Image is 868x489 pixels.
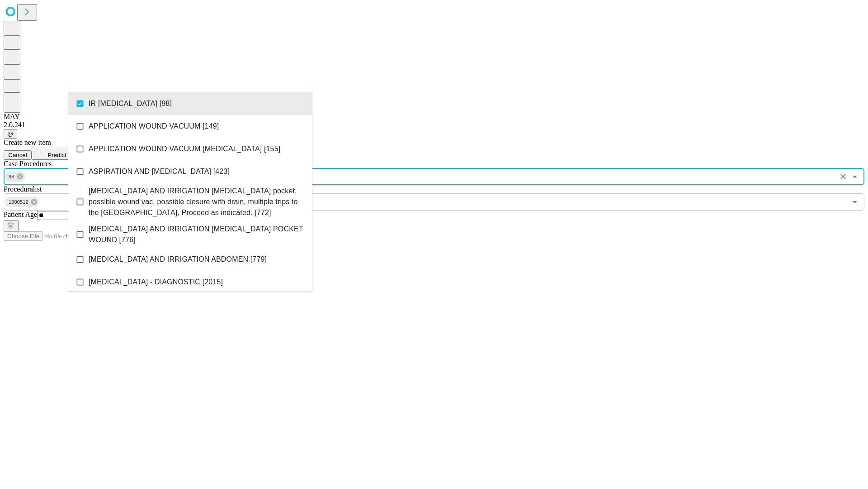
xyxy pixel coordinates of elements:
[5,171,25,182] div: 98
[89,121,219,132] span: APPLICATION WOUND VACUUM [149]
[89,186,305,218] span: [MEDICAL_DATA] AND IRRIGATION [MEDICAL_DATA] pocket, possible wound vac, possible closure with dr...
[5,197,32,207] span: 1000512
[89,254,267,265] span: [MEDICAL_DATA] AND IRRIGATION ABDOMEN [779]
[849,196,861,208] button: Open
[4,113,864,121] div: MAY
[4,160,52,168] span: Scheduled Procedure
[4,129,17,139] button: @
[4,139,51,146] span: Create new item
[837,170,849,183] button: Clear
[89,224,305,245] span: [MEDICAL_DATA] AND IRRIGATION [MEDICAL_DATA] POCKET WOUND [776]
[89,277,223,288] span: [MEDICAL_DATA] - DIAGNOSTIC [2015]
[89,144,280,154] span: APPLICATION WOUND VACUUM [MEDICAL_DATA] [155]
[7,130,14,137] span: @
[8,152,27,158] span: Cancel
[47,152,66,158] span: Predict
[89,166,230,177] span: ASPIRATION AND [MEDICAL_DATA] [423]
[4,121,864,129] div: 2.0.241
[4,211,37,218] span: Patient Age
[89,98,172,109] span: IR [MEDICAL_DATA] [98]
[5,172,18,182] span: 98
[849,170,861,183] button: Close
[4,185,42,193] span: Proceduralist
[5,197,39,207] div: 1000512
[32,147,73,160] button: Predict
[4,150,32,160] button: Cancel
